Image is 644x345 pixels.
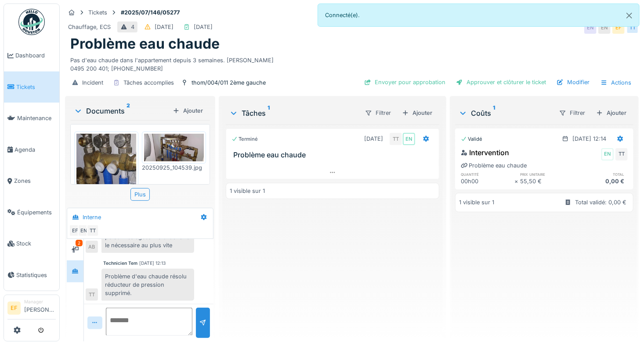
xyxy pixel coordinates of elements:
[4,103,59,134] a: Maintenance
[131,23,134,31] div: 4
[68,23,111,31] div: Chauffage, ECS
[16,239,56,248] span: Stock
[403,133,415,145] div: EN
[144,134,204,161] img: pk9r1cvvb9u5m0m6xd2eg4r49cgf
[15,51,56,60] span: Dashboard
[619,4,639,27] button: Close
[70,53,633,73] div: Pas d'eau chaude dans l'appartement depuis 3 semaines. [PERSON_NAME] 0495 200 401; [PHONE_NUMBER]
[101,269,194,301] div: Problème d'eau chaude résolu réducteur de pression supprimé.
[459,108,552,118] div: Coûts
[574,177,628,185] div: 0,00 €
[4,165,59,197] a: Zones
[14,146,56,154] span: Agenda
[76,134,136,263] img: 31vfwtukqn4dirs97i0tewqy5kpd
[87,224,99,237] div: TT
[7,299,56,320] a: EF Manager[PERSON_NAME]
[4,260,59,291] a: Statistiques
[584,21,597,34] div: EN
[390,133,402,145] div: TT
[127,106,130,116] sup: 2
[230,187,265,195] div: 1 visible sur 1
[14,177,56,185] span: Zones
[194,23,213,31] div: [DATE]
[155,23,174,31] div: [DATE]
[461,171,514,177] h6: quantité
[139,260,166,267] div: [DATE] 12:13
[4,197,59,228] a: Équipements
[192,78,266,87] div: thom/004/011 2ème gauche
[24,299,56,305] div: Manager
[86,241,98,253] div: AB
[18,9,45,35] img: Badge_color-CXgf-gQk.svg
[520,171,574,177] h6: prix unitaire
[24,299,56,317] li: [PERSON_NAME]
[461,177,514,185] div: 00h00
[612,21,625,34] div: EF
[318,4,640,27] div: Connecté(e).
[597,76,635,89] div: Actions
[169,105,206,117] div: Ajouter
[268,108,270,118] sup: 1
[4,40,59,71] a: Dashboard
[553,76,593,88] div: Modifier
[593,107,630,119] div: Ajouter
[520,177,574,185] div: 55,50 €
[572,135,606,143] div: [DATE] 12:14
[70,36,220,52] h1: Problème eau chaude
[364,135,383,143] div: [DATE]
[601,148,614,160] div: EN
[461,135,482,143] div: Validé
[130,188,150,201] div: Plus
[514,177,520,185] div: ×
[4,228,59,260] a: Stock
[76,240,83,246] div: 2
[16,271,56,279] span: Statistiques
[78,224,90,237] div: EN
[103,260,137,267] div: Technicien Tem
[361,107,395,119] div: Filtrer
[575,198,626,206] div: Total validé: 0,00 €
[83,213,101,221] div: Interne
[17,208,56,217] span: Équipements
[232,135,258,143] div: Terminé
[398,107,436,119] div: Ajouter
[74,106,169,116] div: Documents
[16,83,56,91] span: Tickets
[493,108,495,118] sup: 1
[574,171,628,177] h6: total
[117,8,183,17] strong: #2025/07/146/05277
[598,21,611,34] div: EN
[86,288,98,301] div: TT
[615,148,628,160] div: TT
[4,71,59,103] a: Tickets
[17,114,56,122] span: Maintenance
[82,78,103,87] div: Incident
[452,76,550,88] div: Approuver et clôturer le ticket
[142,164,206,172] div: 20250925_104539.jpg
[459,198,494,206] div: 1 visible sur 1
[233,151,435,159] h3: Problème eau chaude
[7,302,21,315] li: EF
[555,107,589,119] div: Filtrer
[229,108,358,118] div: Tâches
[361,76,449,88] div: Envoyer pour approbation
[123,78,174,87] div: Tâches accomplies
[4,134,59,166] a: Agenda
[88,8,107,17] div: Tickets
[626,21,639,34] div: TT
[461,161,527,170] div: Problème eau chaude
[69,224,81,237] div: EF
[461,147,509,158] div: Intervention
